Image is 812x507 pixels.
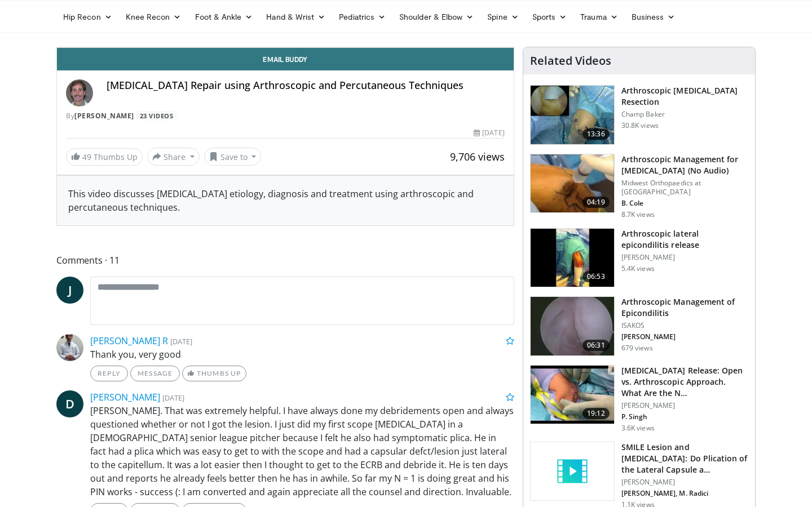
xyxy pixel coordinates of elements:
[621,365,748,399] h3: [MEDICAL_DATA] Release: Open vs. Arthroscopic Approach. What Are the N…
[621,210,655,219] p: 8.7K views
[530,296,748,356] a: 06:31 Arthroscopic Management of Epicondilitis ISAKOS [PERSON_NAME] 679 views
[621,154,748,176] h3: Arthroscopic Management for [MEDICAL_DATA] (No Audio)
[130,366,180,381] a: Message
[582,408,610,419] span: 19:12
[82,152,91,162] span: 49
[531,297,614,355] img: 34aba341-68a5-4de8-81d2-683e15d9276c.150x105_q85_crop-smart_upscale.jpg
[582,271,610,282] span: 06:53
[188,6,260,28] a: Foot & Ankle
[621,321,748,330] p: ISAKOS
[450,150,505,163] span: 9,706 views
[621,412,748,421] p: P. Singh
[56,6,119,28] a: Hip Recon
[621,199,748,208] p: B. Cole
[74,111,134,121] a: [PERSON_NAME]
[474,128,504,138] div: [DATE]
[621,424,655,433] p: 3.6K views
[90,391,160,403] a: [PERSON_NAME]
[530,365,748,433] a: 19:12 [MEDICAL_DATA] Release: Open vs. Arthroscopic Approach. What Are the N… [PERSON_NAME] P. Si...
[182,366,246,381] a: Thumbs Up
[582,340,610,351] span: 06:31
[526,6,574,28] a: Sports
[480,6,525,28] a: Spine
[66,148,143,166] a: 49 Thumbs Up
[621,296,748,319] h3: Arthroscopic Management of Epicondilitis
[621,489,748,498] p: [PERSON_NAME], M. Radici
[621,401,748,410] p: [PERSON_NAME]
[531,229,614,287] img: 284983_0000_1.png.150x105_q85_crop-smart_upscale.jpg
[204,148,262,166] button: Save to
[90,404,514,499] p: [PERSON_NAME]. That was extremely helpful. I have always done my debridements open and always que...
[119,6,188,28] a: Knee Recon
[90,335,168,347] a: [PERSON_NAME] R
[332,6,392,28] a: Pediatrics
[530,228,748,288] a: 06:53 Arthroscopic lateral epicondilitis release [PERSON_NAME] 5.4K views
[530,85,748,145] a: 13:36 Arthroscopic [MEDICAL_DATA] Resection Champ Baker 30.8K views
[107,79,505,92] h4: [MEDICAL_DATA] Repair using Arthroscopic and Percutaneous Techniques
[56,253,514,268] span: Comments 11
[56,277,83,304] a: J
[57,47,514,48] video-js: Video Player
[136,111,177,121] a: 23 Videos
[531,154,614,213] img: 38897_0000_3.png.150x105_q85_crop-smart_upscale.jpg
[573,6,625,28] a: Trauma
[621,344,653,353] p: 679 views
[162,393,184,403] small: [DATE]
[56,334,83,361] img: Avatar
[147,148,200,166] button: Share
[531,366,614,424] img: 8c548b02-ee80-4690-b133-745f8d1f7299.150x105_q85_crop-smart_upscale.jpg
[621,442,748,475] h3: SMILE Lesion and [MEDICAL_DATA]: Do Plication of the Lateral Capsule a…
[90,366,128,381] a: Reply
[90,348,514,361] p: Thank you, very good
[57,48,514,70] a: Email Buddy
[66,79,93,106] img: Avatar
[621,264,655,273] p: 5.4K views
[582,128,610,140] span: 13:36
[621,110,748,119] p: Champ Baker
[531,86,614,144] img: 1004753_3.png.150x105_q85_crop-smart_upscale.jpg
[625,6,682,28] a: Business
[68,187,502,214] div: This video discusses [MEDICAL_DATA] etiology, diagnosis and treatment using arthroscopic and perc...
[66,111,505,121] div: By
[621,478,748,487] p: [PERSON_NAME]
[530,154,748,219] a: 04:19 Arthroscopic Management for [MEDICAL_DATA] (No Audio) Midwest Orthopaedics at [GEOGRAPHIC_D...
[392,6,480,28] a: Shoulder & Elbow
[621,253,748,262] p: [PERSON_NAME]
[56,390,83,417] a: D
[621,332,748,341] p: [PERSON_NAME]
[621,85,748,108] h3: Arthroscopic [MEDICAL_DATA] Resection
[530,54,611,68] h4: Related Videos
[621,228,748,251] h3: Arthroscopic lateral epicondilitis release
[531,442,614,501] img: video_placeholder_short.svg
[621,121,659,130] p: 30.8K views
[582,197,610,208] span: 04:19
[259,6,332,28] a: Hand & Wrist
[170,336,192,346] small: [DATE]
[621,179,748,197] p: Midwest Orthopaedics at [GEOGRAPHIC_DATA]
